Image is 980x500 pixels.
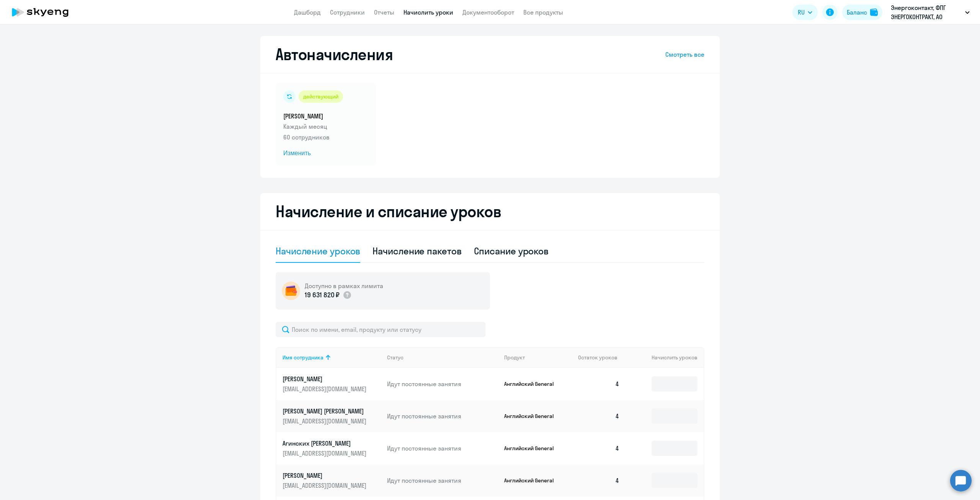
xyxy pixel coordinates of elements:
[372,245,461,257] div: Начисление пакетов
[283,471,368,480] p: [PERSON_NAME]
[504,477,562,484] p: Английский General
[847,8,867,17] div: Баланс
[283,439,368,448] p: Агинских [PERSON_NAME]
[504,445,562,452] p: Английский General
[283,375,381,393] a: [PERSON_NAME][EMAIL_ADDRESS][DOMAIN_NAME]
[283,375,368,383] p: [PERSON_NAME]
[842,5,882,20] button: Балансbalance
[387,354,403,361] div: Статус
[283,417,368,425] p: [EMAIL_ADDRESS][DOMAIN_NAME]
[283,122,368,131] p: Каждый месяц
[891,3,962,21] p: Энергоконтакт, ФПГ ЭНЕРГОКОНТРАКТ, АО
[403,8,453,16] a: Начислить уроки
[504,413,562,420] p: Английский General
[374,8,394,16] a: Отчеты
[282,282,300,300] img: wallet-circle.png
[870,8,878,16] img: balance
[283,481,368,490] p: [EMAIL_ADDRESS][DOMAIN_NAME]
[387,476,498,485] p: Идут постоянные занятия
[276,322,485,337] input: Поиск по имени, email, продукту или статусу
[504,354,525,361] div: Продукт
[283,407,381,425] a: [PERSON_NAME] [PERSON_NAME][EMAIL_ADDRESS][DOMAIN_NAME]
[523,8,563,16] a: Все продукты
[283,449,368,457] p: [EMAIL_ADDRESS][DOMAIN_NAME]
[798,8,805,17] span: RU
[276,202,704,221] h2: Начисление и списание уроков
[572,400,626,432] td: 4
[572,368,626,400] td: 4
[283,354,381,361] div: Имя сотрудника
[387,444,498,452] p: Идут постоянные занятия
[276,245,360,257] div: Начисление уроков
[504,380,562,387] p: Английский General
[387,380,498,388] p: Идут постоянные занятия
[462,8,514,16] a: Документооборот
[578,354,626,361] div: Остаток уроков
[578,354,617,361] span: Остаток уроков
[276,45,393,64] h2: Автоначисления
[305,282,383,290] h5: Доступно в рамках лимита
[283,149,368,158] span: Изменить
[387,354,498,361] div: Статус
[504,354,572,361] div: Продукт
[294,8,321,16] a: Дашборд
[299,90,343,103] div: действующий
[330,8,365,16] a: Сотрудники
[283,407,368,415] p: [PERSON_NAME] [PERSON_NAME]
[626,347,704,368] th: Начислить уроков
[283,112,368,120] h5: [PERSON_NAME]
[887,3,973,21] button: Энергоконтакт, ФПГ ЭНЕРГОКОНТРАКТ, АО
[283,439,381,457] a: Агинских [PERSON_NAME][EMAIL_ADDRESS][DOMAIN_NAME]
[387,412,498,420] p: Идут постоянные занятия
[283,471,381,490] a: [PERSON_NAME][EMAIL_ADDRESS][DOMAIN_NAME]
[572,464,626,497] td: 4
[283,354,323,361] div: Имя сотрудника
[572,432,626,464] td: 4
[305,290,340,300] p: 19 631 820 ₽
[474,245,549,257] div: Списание уроков
[665,50,704,59] a: Смотреть все
[792,5,818,20] button: RU
[283,133,368,142] p: 60 сотрудников
[283,385,368,393] p: [EMAIL_ADDRESS][DOMAIN_NAME]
